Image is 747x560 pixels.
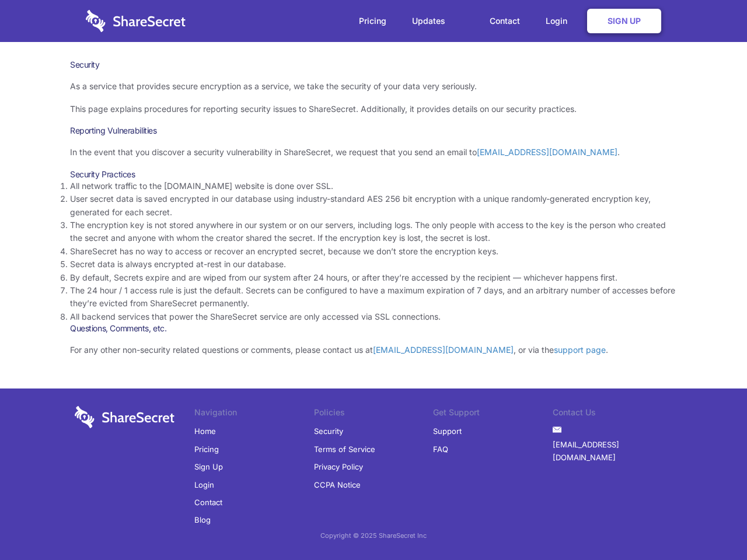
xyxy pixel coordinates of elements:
[70,284,677,310] li: The 24 hour / 1 access rule is just the default. Secrets can be configured to have a maximum expi...
[70,103,677,116] p: This page explains procedures for reporting security issues to ShareSecret. Additionally, it prov...
[587,9,661,33] a: Sign Up
[70,219,677,245] li: The encryption key is not stored anywhere in our system or on our servers, including logs. The on...
[194,476,214,494] a: Login
[553,436,672,467] a: [EMAIL_ADDRESS][DOMAIN_NAME]
[347,3,398,39] a: Pricing
[553,406,672,422] li: Contact Us
[314,458,363,475] a: Privacy Policy
[70,245,677,258] li: ShareSecret has no way to access or recover an encrypted secret, because we don’t store the encry...
[314,406,434,422] li: Policies
[478,3,532,39] a: Contact
[70,192,677,219] li: User secret data is saved encrypted in our database using industry-standard AES 256 bit encryptio...
[314,440,375,458] a: Terms of Service
[194,511,211,528] a: Blog
[194,422,216,440] a: Home
[194,494,222,511] a: Contact
[70,169,677,180] h3: Security Practices
[534,3,585,39] a: Login
[433,440,448,458] a: FAQ
[70,323,677,334] h3: Questions, Comments, etc.
[194,458,223,475] a: Sign Up
[477,147,617,157] a: [EMAIL_ADDRESS][DOMAIN_NAME]
[70,80,677,93] p: As a service that provides secure encryption as a service, we take the security of your data very...
[194,406,314,422] li: Navigation
[70,146,677,159] p: In the event that you discover a security vulnerability in ShareSecret, we request that you send ...
[70,60,677,70] h1: Security
[70,344,677,356] p: For any other non-security related questions or comments, please contact us at , or via the .
[70,258,677,271] li: Secret data is always encrypted at-rest in our database.
[70,180,677,192] li: All network traffic to the [DOMAIN_NAME] website is done over SSL.
[314,476,361,494] a: CCPA Notice
[70,271,677,284] li: By default, Secrets expire and are wiped from our system after 24 hours, or after they’re accesse...
[70,310,677,323] li: All backend services that power the ShareSecret service are only accessed via SSL connections.
[373,345,514,355] a: [EMAIL_ADDRESS][DOMAIN_NAME]
[75,406,174,428] img: logo-wordmark-white-trans-d4663122ce5f474addd5e946df7df03e33cb6a1c49d2221995e7729f52c070b2.svg
[194,440,219,458] a: Pricing
[314,422,343,440] a: Security
[70,125,677,136] h3: Reporting Vulnerabilities
[86,10,186,32] img: logo-wordmark-white-trans-d4663122ce5f474addd5e946df7df03e33cb6a1c49d2221995e7729f52c070b2.svg
[433,406,553,422] li: Get Support
[433,422,462,440] a: Support
[554,345,606,355] a: support page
